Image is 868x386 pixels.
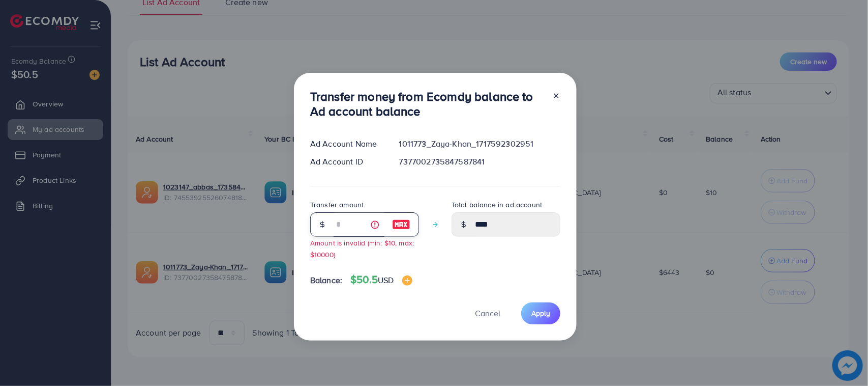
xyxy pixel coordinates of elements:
small: Amount is invalid (min: $10, max: $10000) [310,238,414,259]
button: Cancel [462,302,513,324]
h3: Transfer money from Ecomdy balance to Ad account balance [310,89,544,119]
span: Balance: [310,274,342,286]
h4: $50.5 [350,273,412,286]
div: Ad Account Name [302,138,391,150]
span: USD [378,274,394,286]
span: Apply [531,308,550,318]
span: Cancel [475,308,500,319]
div: 7377002735847587841 [391,156,568,168]
div: Ad Account ID [302,156,391,168]
img: image [392,218,410,231]
div: 1011773_Zaya-Khan_1717592302951 [391,138,568,150]
label: Transfer amount [310,200,364,210]
img: image [402,275,412,286]
button: Apply [521,302,560,324]
label: Total balance in ad account [452,200,542,210]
